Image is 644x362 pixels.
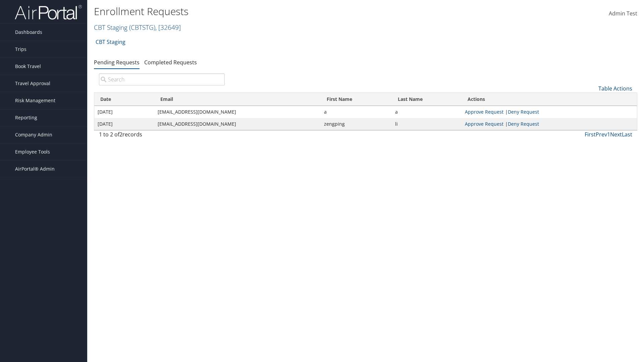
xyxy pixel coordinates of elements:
span: Reporting [15,109,37,126]
div: 1 to 2 of records [99,130,225,142]
img: airportal-logo.png [15,4,82,20]
th: Email: activate to sort column ascending [154,93,321,106]
th: Last Name: activate to sort column ascending [392,93,462,106]
input: Search [99,73,225,85]
a: Pending Requests [94,59,140,66]
span: Employee Tools [15,143,50,160]
a: First [585,131,596,138]
td: li [392,118,462,130]
td: | [462,106,637,118]
a: Next [610,131,622,138]
td: a [392,106,462,118]
td: [DATE] [94,118,154,130]
td: [EMAIL_ADDRESS][DOMAIN_NAME] [154,106,321,118]
h1: Enrollment Requests [94,4,456,18]
th: Date: activate to sort column descending [94,93,154,106]
span: , [ 32649 ] [155,23,181,32]
span: Trips [15,41,26,58]
span: ( CBTSTG ) [129,23,155,32]
td: zengping [321,118,392,130]
a: Deny Request [508,121,539,127]
a: Approve Request [465,109,503,115]
th: Actions [462,93,637,106]
a: Last [622,131,632,138]
a: Table Actions [598,85,632,92]
span: Risk Management [15,92,55,109]
a: Prev [596,131,607,138]
a: Completed Requests [144,59,197,66]
a: Admin Test [609,3,637,24]
a: 1 [607,131,610,138]
span: AirPortal® Admin [15,161,55,177]
a: CBT Staging [96,35,125,49]
a: Deny Request [508,109,539,115]
a: CBT Staging [94,23,181,32]
span: Book Travel [15,58,41,75]
span: Admin Test [609,10,637,17]
td: [EMAIL_ADDRESS][DOMAIN_NAME] [154,118,321,130]
td: [DATE] [94,106,154,118]
th: First Name: activate to sort column ascending [321,93,392,106]
span: Dashboards [15,24,42,41]
span: Company Admin [15,126,52,143]
td: | [462,118,637,130]
td: a [321,106,392,118]
a: Approve Request [465,121,503,127]
span: 2 [119,131,122,138]
span: Travel Approval [15,75,50,92]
